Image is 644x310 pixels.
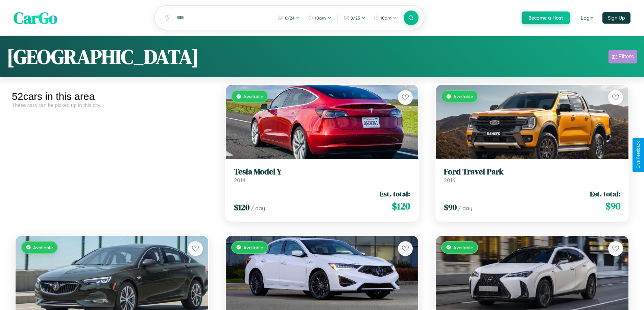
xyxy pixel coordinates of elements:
[14,7,57,29] span: CarGo
[618,53,634,60] div: Filters
[444,202,457,213] span: $ 90
[453,245,473,250] span: Available
[380,189,410,199] span: Est. total:
[605,199,620,213] span: $ 90
[243,245,263,250] span: Available
[444,167,620,177] h3: Ford Travel Park
[12,102,212,108] div: These cars can be picked up in this city.
[522,11,570,24] button: Become a Host
[12,91,212,102] div: 52 cars in this area
[370,12,400,23] button: 10am
[251,205,265,212] span: / day
[602,12,630,24] button: Sign Up
[380,15,391,21] span: 10am
[234,202,249,213] span: $ 120
[33,245,53,250] span: Available
[340,12,369,23] button: 8/25
[234,167,410,184] a: Tesla Model Y2014
[275,12,303,23] button: 8/24
[444,167,620,184] a: Ford Travel Park2016
[234,167,410,177] h3: Tesla Model Y
[351,15,360,21] span: 8 / 25
[243,93,263,99] span: Available
[609,50,637,63] button: Filters
[392,199,410,213] span: $ 120
[234,177,245,184] span: 2014
[444,177,455,184] span: 2016
[590,189,620,199] span: Est. total:
[305,12,335,23] button: 10am
[575,12,599,24] button: Login
[453,93,473,99] span: Available
[285,15,294,21] span: 8 / 24
[315,15,326,21] span: 10am
[7,43,199,71] h1: [GEOGRAPHIC_DATA]
[636,141,641,169] div: Give Feedback
[458,205,472,212] span: / day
